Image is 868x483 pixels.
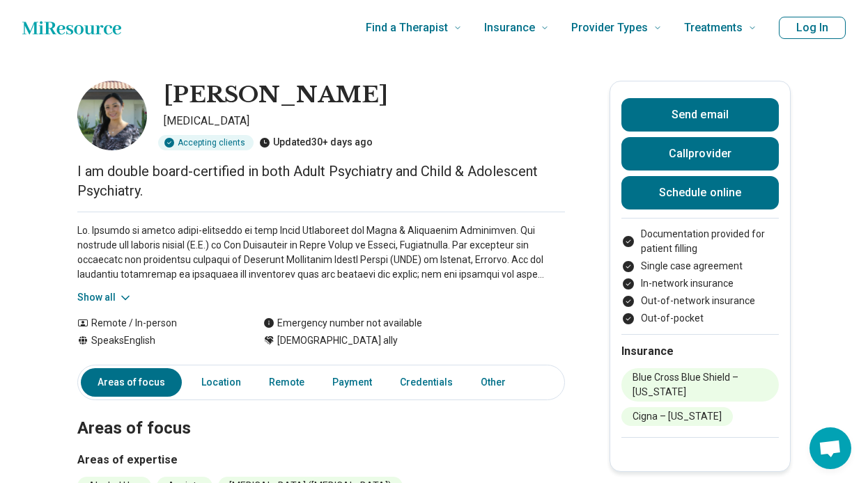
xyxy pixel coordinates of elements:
[22,14,121,42] a: Home page
[621,227,779,256] li: Documentation provided for patient filling
[77,81,147,150] img: Melissa Ramirez, Psychiatrist
[259,135,373,150] div: Updated 30+ days ago
[621,227,779,326] ul: Payment options
[621,311,779,326] li: Out-of-pocket
[621,407,733,426] li: Cigna – [US_STATE]
[684,18,743,38] span: Treatments
[263,316,422,331] div: Emergency number not available
[77,290,132,305] button: Show all
[809,427,851,469] div: Open chat
[571,18,648,38] span: Provider Types
[392,368,461,397] a: Credentials
[77,333,235,348] div: Speaks English
[277,333,398,348] span: [DEMOGRAPHIC_DATA] ally
[324,368,380,397] a: Payment
[81,368,182,397] a: Areas of focus
[621,276,779,291] li: In-network insurance
[779,17,846,39] button: Log In
[484,18,535,38] span: Insurance
[164,81,388,110] h1: [PERSON_NAME]
[77,223,565,282] p: Lo. Ipsumdo si ametco adipi-elitseddo ei temp Incid Utlaboreet dol Magna & Aliquaenim Adminimven....
[77,161,565,200] p: I am double board-certified in both Adult Psychiatry and Child & Adolescent Psychiatry.
[366,18,448,38] span: Find a Therapist
[621,98,779,132] button: Send email
[621,368,779,402] li: Blue Cross Blue Shield – [US_STATE]
[77,452,565,468] h3: Areas of expertise
[621,294,779,308] li: Out-of-network insurance
[164,113,565,129] p: [MEDICAL_DATA]
[621,137,779,171] button: Callprovider
[621,259,779,274] li: Single case agreement
[261,368,313,397] a: Remote
[472,368,522,397] a: Other
[193,368,249,397] a: Location
[77,316,235,331] div: Remote / In-person
[77,383,565,441] h2: Areas of focus
[621,176,779,209] a: Schedule online
[621,343,779,360] h2: Insurance
[158,135,254,150] div: Accepting clients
